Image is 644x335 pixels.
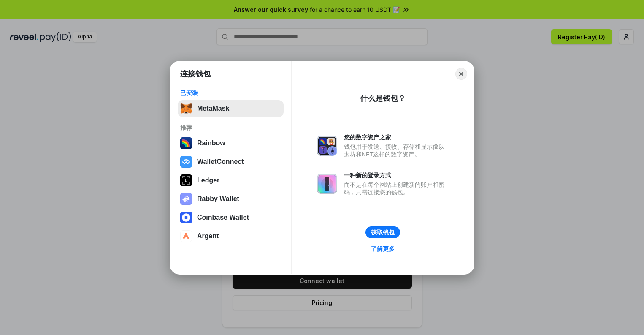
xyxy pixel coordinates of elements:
img: svg+xml,%3Csvg%20fill%3D%22none%22%20height%3D%2233%22%20viewBox%3D%220%200%2035%2033%22%20width%... [180,103,192,114]
div: Coinbase Wallet [197,214,249,221]
img: svg+xml,%3Csvg%20width%3D%2228%22%20height%3D%2228%22%20viewBox%3D%220%200%2028%2028%22%20fill%3D... [180,230,192,242]
button: WalletConnect [178,153,284,170]
button: Ledger [178,172,284,189]
div: 获取钱包 [371,229,395,236]
button: Coinbase Wallet [178,209,284,226]
div: 推荐 [180,124,281,131]
div: 什么是钱包？ [360,93,406,103]
div: 了解更多 [371,245,395,253]
div: 而不是在每个网站上创建新的账户和密码，只需连接您的钱包。 [344,181,449,196]
button: Rabby Wallet [178,191,284,207]
img: svg+xml,%3Csvg%20xmlns%3D%22http%3A%2F%2Fwww.w3.org%2F2000%2Fsvg%22%20width%3D%2228%22%20height%3... [180,174,192,186]
button: Argent [178,228,284,245]
div: 已安装 [180,89,281,97]
button: Close [455,68,467,80]
img: svg+xml,%3Csvg%20xmlns%3D%22http%3A%2F%2Fwww.w3.org%2F2000%2Fsvg%22%20fill%3D%22none%22%20viewBox... [180,193,192,205]
div: Argent [197,232,219,240]
img: svg+xml,%3Csvg%20width%3D%2228%22%20height%3D%2228%22%20viewBox%3D%220%200%2028%2028%22%20fill%3D... [180,212,192,223]
div: WalletConnect [197,158,244,166]
img: svg+xml,%3Csvg%20xmlns%3D%22http%3A%2F%2Fwww.w3.org%2F2000%2Fsvg%22%20fill%3D%22none%22%20viewBox... [317,174,337,194]
div: 您的数字资产之家 [344,133,449,141]
img: svg+xml,%3Csvg%20width%3D%2228%22%20height%3D%2228%22%20viewBox%3D%220%200%2028%2028%22%20fill%3D... [180,156,192,168]
div: MetaMask [197,105,229,112]
button: Rainbow [178,135,284,152]
button: 获取钱包 [365,226,400,238]
button: MetaMask [178,100,284,117]
div: 钱包用于发送、接收、存储和显示像以太坊和NFT这样的数字资产。 [344,143,449,158]
img: svg+xml,%3Csvg%20width%3D%22120%22%20height%3D%22120%22%20viewBox%3D%220%200%20120%20120%22%20fil... [180,137,192,149]
a: 了解更多 [366,243,400,254]
div: Rabby Wallet [197,195,239,203]
img: svg+xml,%3Csvg%20xmlns%3D%22http%3A%2F%2Fwww.w3.org%2F2000%2Fsvg%22%20fill%3D%22none%22%20viewBox... [317,136,337,156]
div: Ledger [197,177,219,184]
h1: 连接钱包 [180,69,211,79]
div: Rainbow [197,139,225,147]
div: 一种新的登录方式 [344,172,449,179]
